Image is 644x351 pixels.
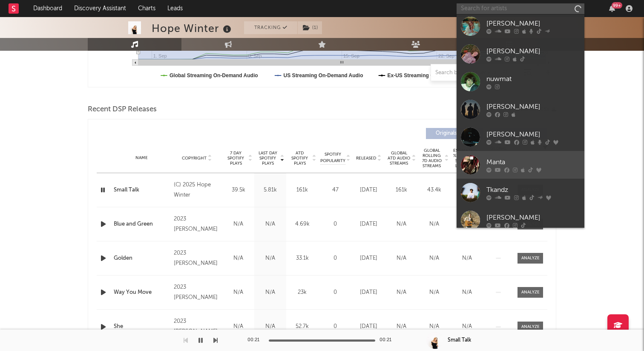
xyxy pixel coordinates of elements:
div: Small Talk [448,336,471,344]
div: [PERSON_NAME] [486,212,580,223]
div: 00:21 [379,335,397,345]
div: [DATE] [354,254,383,263]
div: N/A [224,288,252,297]
span: Recent DSP Releases [88,104,157,115]
div: Tkandz [486,185,580,195]
div: 5.81k [256,186,284,194]
a: nuwmat [457,68,584,96]
div: 2023 [PERSON_NAME] [174,248,220,269]
div: N/A [256,288,284,297]
div: N/A [387,254,416,263]
div: N/A [453,288,481,297]
div: 00:21 [247,335,264,345]
div: 99 + [612,2,622,9]
div: [PERSON_NAME] [486,129,580,139]
div: N/A [420,322,448,331]
button: 99+ [609,5,615,12]
div: 0 [320,254,350,263]
span: ( 1 ) [297,21,322,34]
a: Golden [114,254,170,263]
a: Small Talk [114,186,170,194]
div: N/A [387,288,416,297]
div: [DATE] [354,288,383,297]
div: Name [114,155,170,161]
div: N/A [420,220,448,229]
div: 161k [288,186,316,194]
div: N/A [256,322,284,331]
div: [DATE] [354,186,383,194]
a: [PERSON_NAME] [457,40,584,68]
div: 4.69k [288,220,316,229]
div: ~ 30 % [453,186,481,194]
button: Tracking [244,21,297,34]
div: 52.7k [288,322,316,331]
div: 23k [288,288,316,297]
div: 2023 [PERSON_NAME] [174,214,220,235]
div: 43.4k [420,186,448,194]
div: N/A [453,322,481,331]
a: [PERSON_NAME] [457,123,584,151]
a: [PERSON_NAME] [457,96,584,123]
div: N/A [256,254,284,263]
div: [PERSON_NAME] [486,102,580,112]
span: Global ATD Audio Streams [387,151,411,166]
div: 161k [387,186,416,194]
div: 47 [320,186,350,194]
div: nuwmat [486,74,580,84]
div: 2023 [PERSON_NAME] [174,282,220,303]
input: Search by song name or URL [431,70,521,76]
div: N/A [420,288,448,297]
div: N/A [224,322,252,331]
span: Spotify Popularity [320,151,345,164]
a: [PERSON_NAME] [457,206,584,234]
button: (1) [298,21,322,34]
a: [PERSON_NAME] [457,12,584,40]
div: N/A [420,254,448,263]
span: ATD Spotify Plays [288,151,311,166]
div: N/A [387,322,416,331]
span: Originals ( 15 ) [431,131,471,136]
span: Copyright [182,156,207,161]
div: [DATE] [354,220,383,229]
div: 0 [320,322,350,331]
div: N/A [256,220,284,229]
a: Blue and Green [114,220,170,229]
div: (C) 2025 Hope Winter [174,180,220,200]
span: Released [356,156,376,161]
div: 0 [320,220,350,229]
button: Originals(15) [426,128,483,139]
div: 33.1k [288,254,316,263]
a: Tkandz [457,179,584,206]
div: N/A [453,220,481,229]
div: N/A [453,254,481,263]
div: 39.5k [224,186,252,194]
div: Hope Winter [152,21,233,35]
div: 0 [320,288,350,297]
input: Search for artists [457,3,584,14]
div: [PERSON_NAME] [486,18,580,29]
div: N/A [224,220,252,229]
div: [PERSON_NAME] [486,46,580,56]
div: 2023 [PERSON_NAME] [174,316,220,337]
a: Way You Move [114,288,170,297]
span: Estimated % Playlist Streams Last Day [453,148,476,168]
span: Last Day Spotify Plays [256,151,279,166]
span: 7 Day Spotify Plays [224,151,247,166]
a: She [114,322,170,331]
a: Manta [457,151,584,179]
div: N/A [387,220,416,229]
div: N/A [224,254,252,263]
div: Manta [486,157,580,167]
div: [DATE] [354,322,383,331]
span: Global Rolling 7D Audio Streams [420,148,443,168]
